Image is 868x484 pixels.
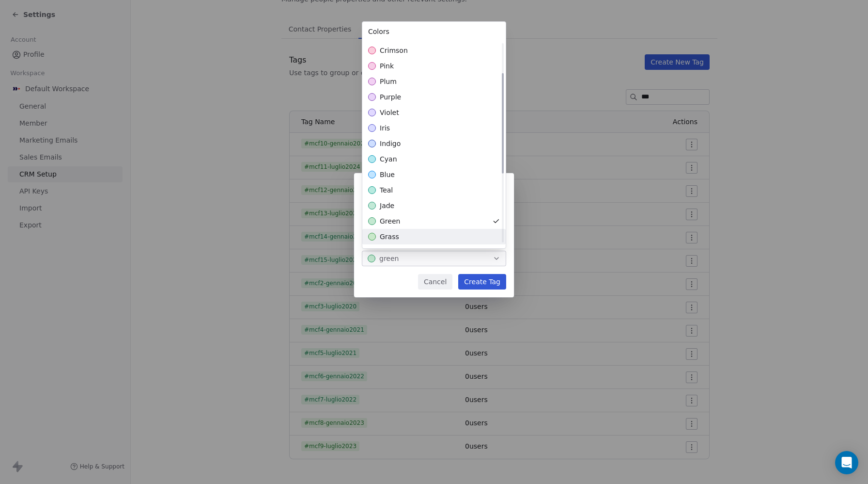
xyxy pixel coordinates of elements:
[380,108,399,117] span: violet
[380,170,395,179] span: blue
[380,61,394,71] span: pink
[380,92,401,102] span: purple
[380,154,397,164] span: cyan
[368,28,389,35] span: Colors
[380,216,400,226] span: green
[380,123,390,133] span: iris
[380,201,394,210] span: jade
[380,232,399,242] span: grass
[380,77,397,86] span: plum
[380,46,408,55] span: crimson
[380,185,393,195] span: teal
[380,139,401,148] span: indigo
